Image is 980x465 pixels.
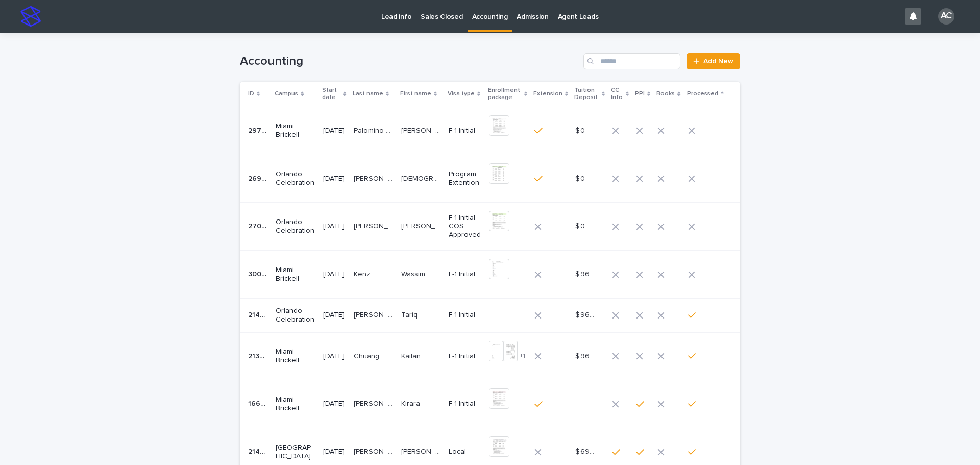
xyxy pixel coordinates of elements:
[20,6,41,27] img: stacker-logo-s-only.png
[323,270,345,279] p: [DATE]
[323,448,345,456] p: [DATE]
[275,88,298,100] p: Campus
[575,125,587,135] p: $ 0
[354,268,372,279] p: Kenz
[449,270,481,279] p: F-1 Initial
[240,203,740,251] tr: 2700027000 Orlando Celebration[DATE][PERSON_NAME][PERSON_NAME] [PERSON_NAME] [PERSON_NAME][PERSON...
[323,400,345,408] p: [DATE]
[323,222,345,231] p: [DATE]
[575,309,597,320] p: $ 960.00
[354,220,395,231] p: BARROS MIRANDA
[240,251,740,299] tr: 3001530015 Miami Brickell[DATE]KenzKenz WassimWassim F-1 Initial$ 960.00$ 960.00
[575,398,579,408] p: -
[276,170,315,187] p: Orlando Celebration
[248,309,269,320] p: 21403
[323,127,345,135] p: [DATE]
[401,446,443,456] p: Michely Cristhina
[248,125,269,135] p: 29781
[449,214,481,239] p: F-1 Initial - COS Approved
[276,307,315,324] p: Orlando Celebration
[248,220,269,231] p: 27000
[354,446,395,456] p: Silva Mendes
[354,173,395,183] p: SAVASTANO NAVES
[656,88,675,100] p: Books
[574,85,599,104] p: Tuition Deposit
[635,88,645,100] p: PPI
[449,352,481,361] p: F-1 Initial
[240,155,740,203] tr: 2696026960 Orlando Celebration[DATE][PERSON_NAME][PERSON_NAME] [DEMOGRAPHIC_DATA][DEMOGRAPHIC_DAT...
[611,85,623,104] p: CC Info
[322,85,340,104] p: Start date
[533,88,562,100] p: Extension
[520,353,525,359] span: + 1
[489,311,526,320] p: -
[276,396,315,413] p: Miami Brickell
[323,311,345,320] p: [DATE]
[276,444,315,461] p: [GEOGRAPHIC_DATA]
[575,350,597,361] p: $ 960.00
[401,173,443,183] p: [DEMOGRAPHIC_DATA]
[583,53,680,69] input: Search
[248,398,269,408] p: 16614
[401,309,420,320] p: Tariq
[354,398,395,408] p: [PERSON_NAME]
[276,218,315,235] p: Orlando Celebration
[449,311,481,320] p: F-1 Initial
[248,350,269,361] p: 21345
[575,220,587,231] p: $ 0
[248,268,269,279] p: 30015
[323,352,345,361] p: [DATE]
[449,127,481,135] p: F-1 Initial
[248,173,269,183] p: 26960
[449,448,481,456] p: Local
[448,88,475,100] p: Visa type
[276,348,315,365] p: Miami Brickell
[401,398,422,408] p: Kirara
[354,309,395,320] p: ALABDULWAHAB
[276,122,315,139] p: Miami Brickell
[575,173,587,183] p: $ 0
[354,350,381,361] p: Chuang
[323,175,345,183] p: [DATE]
[276,266,315,283] p: Miami Brickell
[938,8,954,25] div: AC
[687,53,740,69] a: Add New
[240,54,579,69] h1: Accounting
[703,58,733,65] span: Add New
[401,125,443,135] p: [PERSON_NAME]
[401,268,427,279] p: Wassim
[248,446,269,456] p: 21437
[401,350,423,361] p: Kailan
[240,332,740,380] tr: 2134521345 Miami Brickell[DATE]ChuangChuang KailanKailan F-1 Initial+1$ 960.00$ 960.00
[240,107,740,155] tr: 2978129781 Miami Brickell[DATE]Palomino VivasPalomino Vivas [PERSON_NAME][PERSON_NAME] F-1 Initia...
[248,88,254,100] p: ID
[353,88,383,100] p: Last name
[401,220,443,231] p: Kyran Raquel
[575,446,597,456] p: $ 690.00
[449,400,481,408] p: F-1 Initial
[575,268,597,279] p: $ 960.00
[240,380,740,428] tr: 1661416614 Miami Brickell[DATE][PERSON_NAME][PERSON_NAME] KiraraKirara F-1 Initial--
[449,170,481,187] p: Program Extention
[354,125,395,135] p: Palomino Vivas
[240,298,740,332] tr: 2140321403 Orlando Celebration[DATE][PERSON_NAME][PERSON_NAME] TariqTariq F-1 Initial-$ 960.00$ 9...
[687,88,718,100] p: Processed
[400,88,431,100] p: First name
[488,85,522,104] p: Enrollment package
